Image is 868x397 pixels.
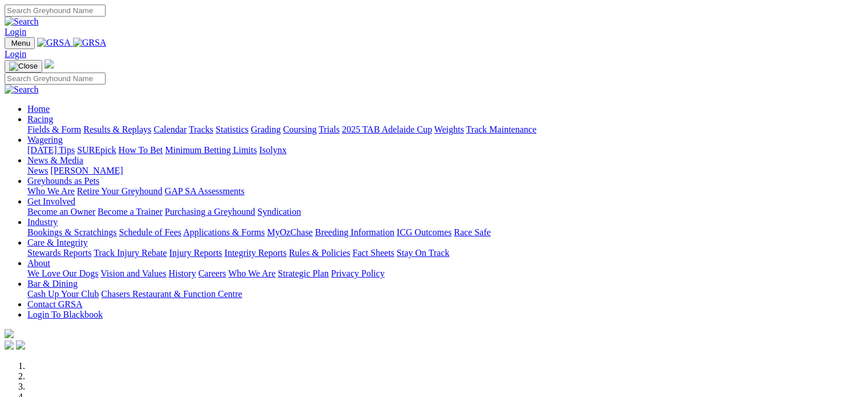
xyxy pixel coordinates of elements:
img: GRSA [37,38,71,48]
a: Weights [434,125,464,134]
a: Become an Owner [27,207,95,216]
a: Who We Are [228,268,276,278]
a: Careers [198,268,226,278]
a: Isolynx [259,145,286,155]
a: News & Media [27,155,83,165]
a: Greyhounds as Pets [27,176,99,186]
a: Home [27,104,50,114]
button: Toggle navigation [5,37,35,49]
input: Search [5,73,106,85]
a: Who We Are [27,186,75,196]
a: Schedule of Fees [119,227,181,237]
div: Industry [27,227,863,238]
a: Statistics [216,125,249,134]
a: Syndication [257,207,301,216]
a: Care & Integrity [27,238,88,247]
a: [DATE] Tips [27,145,75,155]
a: News [27,166,48,175]
a: Retire Your Greyhound [77,186,163,196]
a: Get Involved [27,197,75,206]
a: SUREpick [77,145,116,155]
a: Chasers Restaurant & Function Centre [101,289,242,299]
button: Toggle navigation [5,60,42,73]
a: Fact Sheets [353,248,394,258]
a: Wagering [27,135,63,145]
div: Care & Integrity [27,248,863,258]
a: Vision and Values [100,268,166,278]
a: Results & Replays [83,125,151,134]
a: Cash Up Your Club [27,289,99,299]
img: GRSA [73,38,107,48]
input: Search [5,5,106,17]
div: Racing [27,125,863,135]
a: Injury Reports [169,248,222,258]
img: facebook.svg [5,340,14,350]
a: GAP SA Assessments [165,186,245,196]
a: Industry [27,217,58,227]
a: Login [5,49,26,59]
a: Purchasing a Greyhound [165,207,255,216]
a: Track Injury Rebate [94,248,167,258]
a: Coursing [283,125,317,134]
div: News & Media [27,166,863,176]
a: History [168,268,196,278]
img: logo-grsa-white.png [45,59,54,69]
a: Login [5,27,26,37]
a: Grading [251,125,281,134]
a: Track Maintenance [466,125,536,134]
a: Bar & Dining [27,279,78,288]
a: 2025 TAB Adelaide Cup [342,125,432,134]
a: Minimum Betting Limits [165,145,257,155]
a: MyOzChase [267,227,313,237]
a: Breeding Information [315,227,394,237]
a: About [27,258,50,268]
div: Wagering [27,145,863,155]
a: [PERSON_NAME] [50,166,123,175]
img: Close [9,62,38,71]
a: Stay On Track [397,248,449,258]
a: Trials [318,125,340,134]
a: Integrity Reports [224,248,286,258]
a: Applications & Forms [183,227,265,237]
a: ICG Outcomes [397,227,451,237]
a: Stewards Reports [27,248,91,258]
a: Race Safe [454,227,490,237]
img: Search [5,85,39,95]
a: Contact GRSA [27,299,82,309]
a: Fields & Form [27,125,81,134]
a: Calendar [154,125,187,134]
a: How To Bet [119,145,163,155]
div: About [27,268,863,279]
span: Menu [11,39,30,47]
a: Racing [27,114,53,124]
a: Bookings & Scratchings [27,227,116,237]
img: twitter.svg [16,340,25,350]
a: Tracks [189,125,213,134]
a: We Love Our Dogs [27,268,98,278]
a: Strategic Plan [278,268,329,278]
img: Search [5,17,39,27]
img: logo-grsa-white.png [5,329,14,338]
div: Get Involved [27,207,863,217]
a: Login To Blackbook [27,310,103,319]
a: Privacy Policy [331,268,385,278]
div: Greyhounds as Pets [27,186,863,197]
a: Rules & Policies [289,248,350,258]
a: Become a Trainer [98,207,163,216]
div: Bar & Dining [27,289,863,299]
